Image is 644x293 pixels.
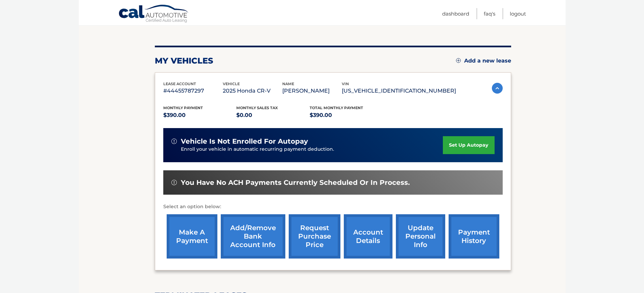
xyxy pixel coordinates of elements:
[163,111,237,120] p: $390.00
[342,81,349,86] span: vin
[342,86,456,96] p: [US_VEHICLE_IDENTIFICATION_NUMBER]
[181,178,410,187] span: You have no ACH payments currently scheduled or in process.
[236,111,310,120] p: $0.00
[171,180,177,185] img: alert-white.svg
[223,81,240,86] span: vehicle
[163,81,196,86] span: lease account
[449,214,499,259] a: payment history
[163,105,203,110] span: Monthly Payment
[167,214,217,259] a: make a payment
[310,111,383,120] p: $390.00
[118,4,189,24] a: Cal Automotive
[163,86,223,96] p: #44455787297
[484,8,495,19] a: FAQ's
[282,86,342,96] p: [PERSON_NAME]
[155,56,213,66] h2: my vehicles
[344,214,392,259] a: account details
[181,146,443,153] p: Enroll your vehicle in automatic recurring payment deduction.
[221,214,285,259] a: Add/Remove bank account info
[282,81,294,86] span: name
[442,8,469,19] a: Dashboard
[310,105,363,110] span: Total Monthly Payment
[181,137,308,146] span: vehicle is not enrolled for autopay
[396,214,445,259] a: update personal info
[289,214,340,259] a: request purchase price
[456,58,461,63] img: add.svg
[163,203,503,211] p: Select an option below:
[443,136,494,154] a: set up autopay
[236,105,278,110] span: Monthly sales Tax
[223,86,282,96] p: 2025 Honda CR-V
[492,83,503,94] img: accordion-active.svg
[171,139,177,144] img: alert-white.svg
[456,57,511,64] a: Add a new lease
[510,8,526,19] a: Logout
